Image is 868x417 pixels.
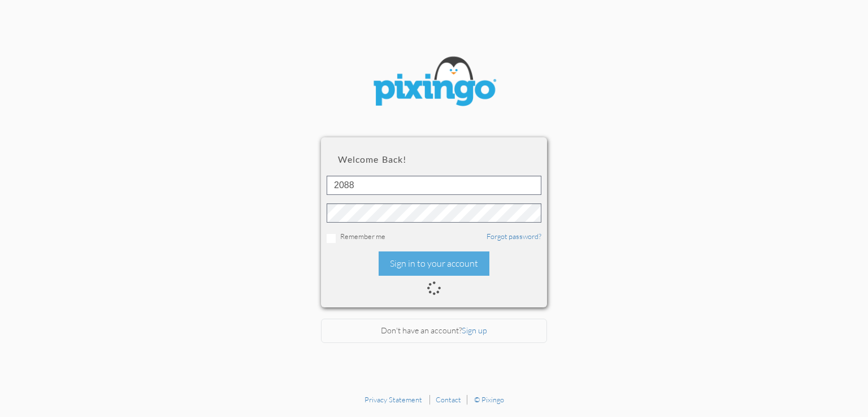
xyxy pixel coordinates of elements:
a: Forgot password? [487,232,541,241]
a: Contact [436,395,461,404]
img: pixingo logo [366,51,502,115]
div: Don't have an account? [321,319,547,343]
a: © Pixingo [474,395,504,404]
a: Sign up [462,325,487,335]
input: ID or Email [327,176,541,195]
div: Remember me [327,231,541,243]
a: Privacy Statement [364,395,422,404]
div: Sign in to your account [379,251,489,276]
h2: Welcome back! [338,154,530,164]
